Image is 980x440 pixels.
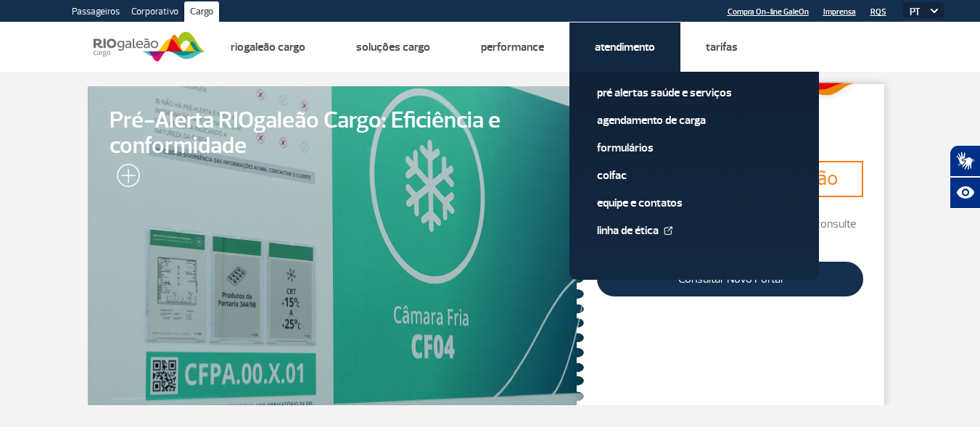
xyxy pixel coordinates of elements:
a: RQS [870,7,886,17]
div: Plugin de acessibilidade da Hand Talk. [950,145,980,209]
a: Pré alertas Saúde e Serviços [597,85,791,101]
a: Linha de Ética [597,223,791,238]
a: Riogaleão Cargo [231,40,305,54]
img: leia-mais [110,164,140,193]
a: Soluções Cargo [356,40,430,54]
a: Passageiros [66,1,125,25]
a: Pré-Alerta RIOgaleão Cargo: Eficiência e conformidade [88,86,584,405]
a: Performance [481,40,544,54]
a: Formulários [597,140,791,156]
span: Pré-Alerta RIOgaleão Cargo: Eficiência e conformidade [110,108,562,159]
a: Tarifas [706,40,738,54]
a: Imprensa [823,7,856,17]
a: Corporativo [125,1,184,25]
img: External Link Icon [664,226,672,235]
a: Agendamento de Carga [597,112,791,128]
button: Abrir recursos assistivos. [950,177,980,209]
a: Compra On-line GaleOn [728,7,809,17]
a: Equipe e Contatos [597,195,791,211]
a: Cargo [184,1,219,25]
button: Abrir tradutor de língua de sinais. [950,145,980,177]
a: Colfac [597,167,791,183]
a: Atendimento [595,40,655,54]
